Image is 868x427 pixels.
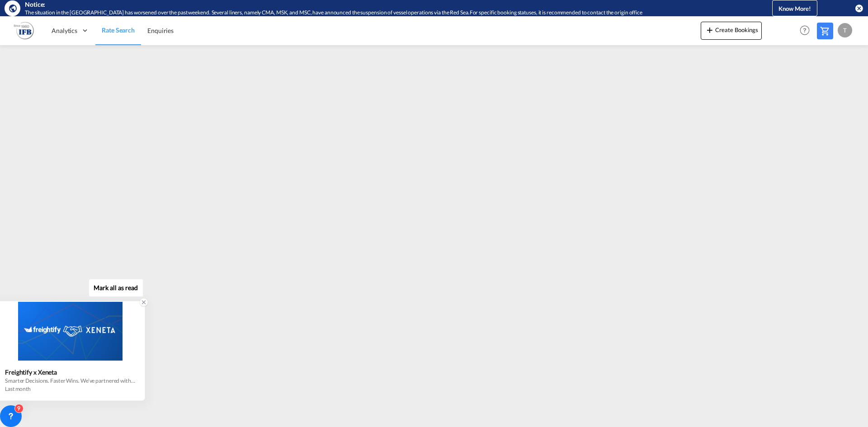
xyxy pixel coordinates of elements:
div: The situation in the Red Sea has worsened over the past weekend. Several liners, namely CMA, MSK,... [25,9,735,17]
md-icon: icon-plus 400-fg [704,24,715,35]
div: Help [797,23,817,39]
span: Know More! [778,5,811,12]
a: Rate Search [95,16,141,45]
div: T [838,23,852,38]
img: b628ab10256c11eeb52753acbc15d091.png [14,20,34,41]
button: icon-close-circle [854,4,863,13]
span: Help [797,23,812,38]
a: Enquiries [141,16,180,45]
button: icon-plus 400-fgCreate Bookings [701,22,762,40]
md-icon: icon-earth [8,4,17,13]
span: Enquiries [147,27,174,34]
span: Rate Search [102,26,135,34]
div: Analytics [45,16,95,45]
span: Analytics [52,26,77,35]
